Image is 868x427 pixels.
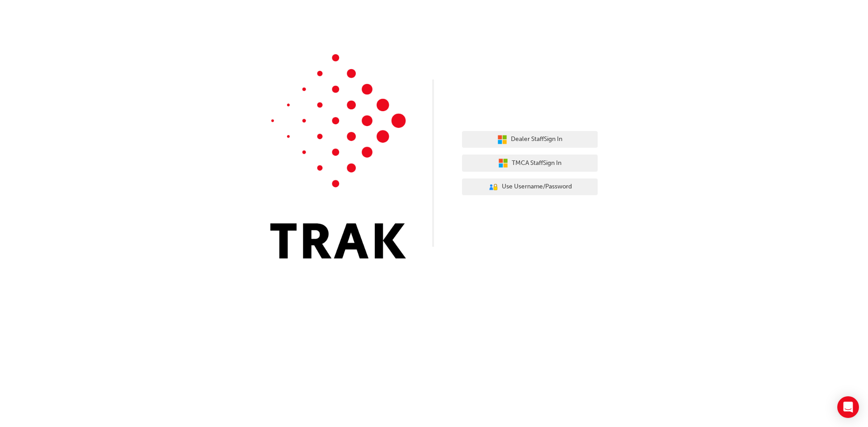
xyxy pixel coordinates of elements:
span: TMCA Staff Sign In [512,158,561,169]
button: Dealer StaffSign In [462,131,598,148]
div: Open Intercom Messenger [837,396,859,418]
span: Use Username/Password [502,182,572,192]
button: Use Username/Password [462,178,598,196]
img: Trak [270,54,406,258]
span: Dealer Staff Sign In [511,134,562,145]
button: TMCA StaffSign In [462,155,598,172]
